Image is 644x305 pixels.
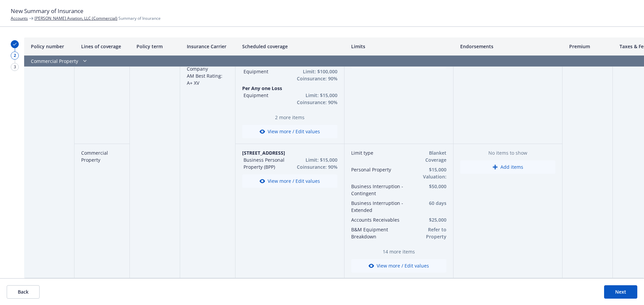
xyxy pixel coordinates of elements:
[413,200,447,207] button: 60 days
[351,216,410,223] button: Accounts Receivables
[562,32,613,278] div: $7,654.00
[604,285,637,299] button: Next
[11,7,633,15] h1: New Summary of Insurance
[74,144,130,278] div: Commercial Property
[413,149,447,163] button: Blanket Coverage Policy Limit: $250,000 AOP Deductible: Refer to Property Schedule
[562,37,613,56] div: Premium
[448,37,453,55] button: Resize column
[7,285,40,299] button: Back
[242,114,337,121] span: 2 more items
[244,156,284,170] button: Business Personal Property (BPP)
[69,37,74,55] button: Resize column
[130,32,180,278] div: to
[124,37,130,55] button: Resize column
[230,37,235,55] button: Resize column
[242,174,337,188] button: View more / Edit values
[24,37,74,56] div: Policy number
[11,52,19,60] div: 2
[413,226,447,240] button: Refer to Property Schedule
[351,166,410,173] button: Personal Property
[351,149,410,156] button: Limit type
[130,37,180,56] div: Policy term
[180,37,235,56] div: Insurance Carrier
[453,37,562,56] div: Endorsements
[11,63,19,71] div: 3
[175,37,180,55] button: Resize column
[607,37,613,55] button: Resize column
[35,15,161,21] span: Summary of Insurance
[283,92,337,106] button: Limit: $15,000 Coinsurance: 90% Deductible: $500
[242,149,337,156] button: [STREET_ADDRESS]
[351,259,446,273] button: View more / Edit values
[557,37,562,55] button: Resize column
[11,15,28,21] a: Accounts
[244,68,281,75] button: Equipment
[351,226,410,240] button: B&M Equipment Breakdown
[35,15,117,21] a: [PERSON_NAME] Aviation, LLC (Commercial)
[344,37,453,56] div: Limits
[413,183,447,190] button: $50,000
[413,216,447,223] button: $25,000
[339,37,344,55] button: Resize column
[74,32,130,144] div: Commercial Inland Marine
[351,200,410,214] button: Business Interruption - Extended
[413,166,447,180] button: $15,000 Valuation: Replacement Cost Special
[351,183,410,197] button: Business Interruption - Contingent
[460,149,555,156] span: No items to show
[283,68,337,82] button: Limit: $100,000 Coinsurance: 90% Deductible: $500
[74,37,130,56] div: Lines of coverage
[242,125,337,138] button: View more / Edit values
[235,37,344,56] div: Scheduled coverage
[187,73,222,86] span: AM Best Rating: A+ XV
[460,160,555,174] button: Add items
[351,248,446,255] span: 14 more items
[242,85,337,92] button: Per Any one Loss
[24,56,453,67] div: Commercial Property
[287,156,337,170] button: Limit: $15,000 Coinsurance: 90% Deductible: $1,000
[244,92,281,99] button: Equipment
